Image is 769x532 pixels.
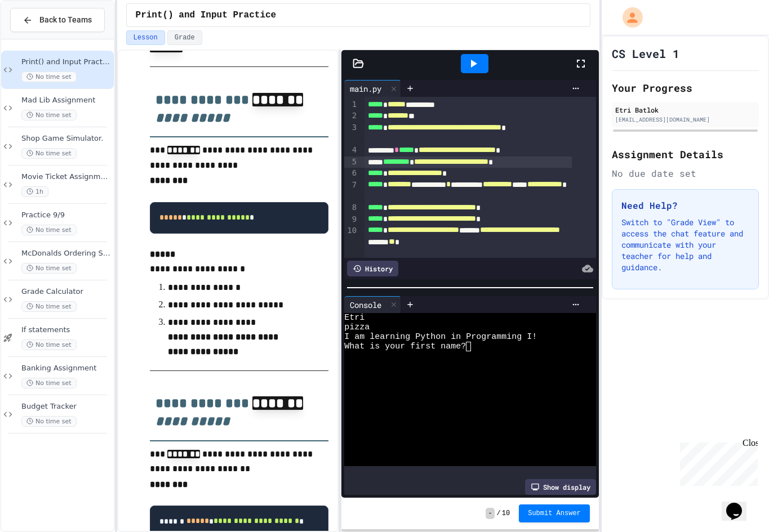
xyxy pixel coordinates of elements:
span: No time set [21,339,77,350]
span: Print() and Input Practice [21,57,112,67]
span: No time set [21,416,77,427]
span: pizza [344,323,370,332]
h2: Assignment Details [612,146,759,162]
span: - [486,508,494,519]
span: Print() and Input Practice [136,8,277,22]
div: Console [344,296,401,313]
h1: CS Level 1 [612,46,679,61]
span: Practice 9/9 [21,211,112,220]
span: Budget Tracker [21,402,112,412]
button: Lesson [126,30,165,45]
div: 10 [344,225,358,248]
div: History [347,261,398,276]
span: Etri [344,313,365,323]
span: Banking Assignment [21,364,112,373]
div: Show display [525,479,596,495]
span: No time set [21,110,77,120]
span: No time set [21,301,77,312]
span: Grade Calculator [21,287,112,297]
div: No due date set [612,167,759,180]
span: Mad Lib Assignment [21,96,112,105]
span: / [497,509,501,518]
span: No time set [21,263,77,274]
iframe: chat widget [722,487,758,521]
span: Back to Teams [39,14,92,26]
span: What is your first name? [344,342,466,351]
div: 8 [344,202,358,213]
div: main.py [344,83,387,95]
button: Submit Answer [519,504,590,522]
span: I am learning Python in Programming I! [344,332,537,342]
h2: Your Progress [612,80,759,96]
div: 5 [344,157,358,168]
h3: Need Help? [621,199,749,212]
span: If statements [21,325,112,335]
div: 2 [344,110,358,122]
span: No time set [21,71,77,82]
div: Chat with us now!Close [5,5,78,71]
div: [EMAIL_ADDRESS][DOMAIN_NAME] [615,115,755,124]
span: 10 [502,509,510,518]
button: Back to Teams [10,8,105,32]
div: 6 [344,168,358,179]
div: Etri Batlok [615,105,755,115]
span: No time set [21,148,77,159]
span: No time set [21,378,77,388]
div: 9 [344,214,358,225]
span: 1h [21,186,48,197]
div: 7 [344,180,358,203]
div: 4 [344,145,358,156]
div: main.py [344,80,401,97]
div: 1 [344,99,358,110]
iframe: chat widget [675,438,758,486]
span: McDonalds Ordering System [21,249,112,258]
span: Submit Answer [528,509,581,518]
button: Grade [167,30,202,45]
div: 3 [344,122,358,145]
div: My Account [611,5,646,30]
div: Console [344,299,387,311]
p: Switch to "Grade View" to access the chat feature and communicate with your teacher for help and ... [621,217,749,273]
span: Movie Ticket Assignment [21,172,112,182]
span: Shop Game Simulator. [21,134,112,144]
span: No time set [21,225,77,235]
